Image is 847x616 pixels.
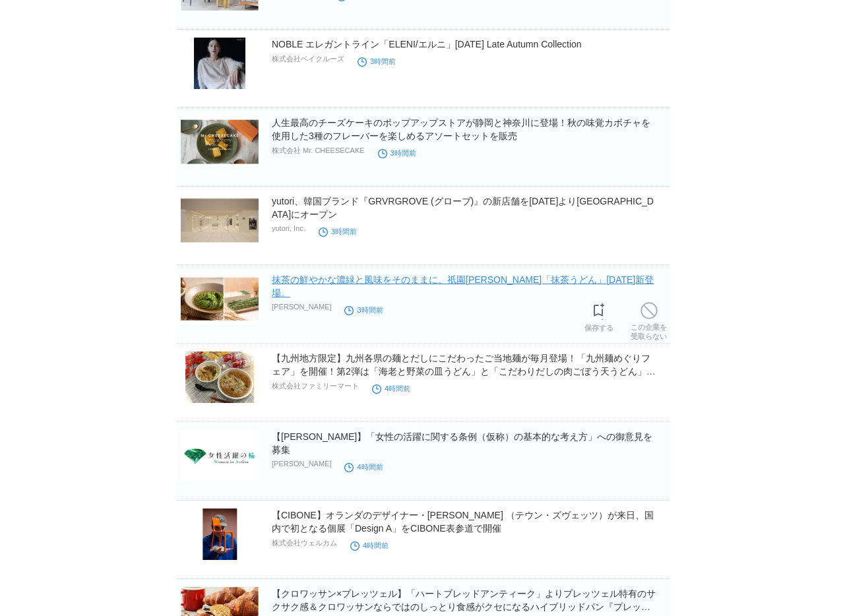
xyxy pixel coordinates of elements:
[272,196,654,220] a: yutori、韓国ブランド『GRVRGROVE (グローブ)』の新店舗を[DATE]より[GEOGRAPHIC_DATA]にオープン
[584,299,613,332] a: 保存する
[272,117,650,141] a: 人生最高のチーズケーキのポップアップストアが静岡と神奈川に登場！秋の味覚カボチャを使用した3種のフレーバーを楽しめるアソートセットを販売
[181,352,259,403] img: 【九州地方限定】九州各県の麺とだしにこだわったご当地麺が毎月登場！「九州麺めぐりフェア」を開催！第2弾は「海老と野菜の皿うどん」と「こだわりだしの肉ごぼう天うどん」の2種類を10月14日（火）より発売
[181,38,259,89] img: NOBLE エレガントライン「ELENI/エルニ」2025 Late Autumn Collection
[350,541,389,549] time: 4時間前
[272,460,331,468] p: [PERSON_NAME]
[272,510,654,534] a: 【CIBONE】オランダのデザイナー・[PERSON_NAME] （テウン・ズヴェッツ）が来日、国内で初となる個展「Design A」をCIBONE表参道で開催
[272,224,305,232] p: yutori, Inc.
[344,306,383,314] time: 3時間前
[181,430,259,481] img: 【東京都】「女性の活躍に関する条例（仮称）の基本的な考え方」への御意見を募集
[631,299,667,341] a: この企業を受取らない
[372,385,410,392] time: 4時間前
[181,273,259,324] img: 抹茶の鮮やかな濃緑と風味をそのままに、祇園辻利「抹茶うどん」2025年10月15日（水）新登場。
[272,274,654,298] a: 抹茶の鮮やかな濃緑と風味をそのままに、祇園[PERSON_NAME]「抹茶うどん」[DATE]新登場。
[319,228,357,235] time: 3時間前
[272,381,359,391] p: 株式会社ファミリーマート
[181,508,259,560] img: 【CIBONE】オランダのデザイナー・Teun Zwets （テウン・ズヴェッツ）が来日、国内で初となる個展「Design A」をCIBONE表参道で開催
[272,303,331,311] p: [PERSON_NAME]
[378,149,416,157] time: 3時間前
[272,431,652,455] a: 【[PERSON_NAME]】「女性の活躍に関する条例（仮称）の基本的な考え方」への御意見を募集
[272,353,656,390] a: 【九州地方限定】九州各県の麺とだしにこだわったご当地麺が毎月登場！「九州麺めぐりフェア」を開催！第2弾は「海老と野菜の皿うどん」と「こだわりだしの肉ごぼう天うどん」の2種類を[DATE]より発売
[181,116,259,168] img: 人生最高のチーズケーキのポップアップストアが静岡と神奈川に登場！秋の味覚カボチャを使用した3種のフレーバーを楽しめるアソートセットを販売
[272,538,337,548] p: 株式会社ウェルカム
[272,146,365,156] p: 株式会社 Mr. CHEESECAKE
[358,57,396,65] time: 3時間前
[272,54,344,64] p: 株式会社ベイクルーズ
[181,195,259,246] img: yutori、韓国ブランド『GRVRGROVE (グローブ)』の新店舗を11/1(土)より名古屋PARCOにオープン
[344,463,383,471] time: 4時間前
[272,39,582,49] a: NOBLE エレガントライン「ELENI/エルニ」[DATE] Late Autumn Collection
